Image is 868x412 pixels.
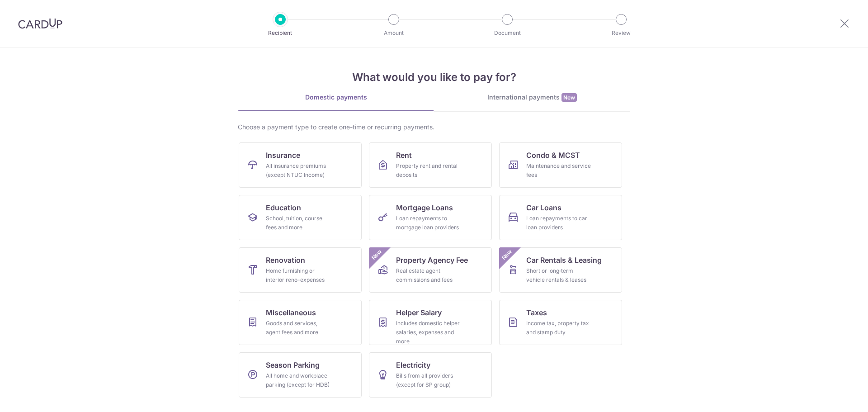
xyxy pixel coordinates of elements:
[588,28,655,38] p: Review
[526,255,602,265] span: Car Rentals & Leasing
[396,161,461,180] div: Property rent and rental deposits
[266,255,305,265] span: Renovation
[369,247,492,293] a: Property Agency FeeReal estate agent commissions and feesNew
[810,385,859,407] iframe: Opens a widget where you can find more information
[239,142,362,188] a: InsuranceAll insurance premiums (except NTUC Income)
[369,142,492,188] a: RentProperty rent and rental deposits
[499,195,622,240] a: Car LoansLoan repayments to car loan providers
[266,202,301,213] span: Education
[238,93,434,102] div: Domestic payments
[247,28,314,38] p: Recipient
[238,123,630,132] div: Choose a payment type to create one-time or recurring payments.
[369,195,492,240] a: Mortgage LoansLoan repayments to mortgage loan providers
[266,214,331,232] div: School, tuition, course fees and more
[396,360,430,370] span: Electricity
[396,214,461,232] div: Loan repayments to mortgage loan providers
[526,150,580,161] span: Condo & MCST
[526,266,591,284] div: Short or long‑term vehicle rentals & leases
[369,247,384,262] span: New
[239,352,362,398] a: Season ParkingAll home and workplace parking (except for HDB)
[266,371,331,389] div: All home and workplace parking (except for HDB)
[434,93,630,102] div: International payments
[238,69,630,85] h4: What would you like to pay for?
[239,300,362,345] a: MiscellaneousGoods and services, agent fees and more
[239,195,362,240] a: EducationSchool, tuition, course fees and more
[18,18,62,29] img: CardUp
[499,247,622,293] a: Car Rentals & LeasingShort or long‑term vehicle rentals & leasesNew
[396,371,461,389] div: Bills from all providers (except for SP group)
[396,255,468,265] span: Property Agency Fee
[474,28,541,38] p: Document
[526,161,591,180] div: Maintenance and service fees
[396,307,442,318] span: Helper Salary
[526,214,591,232] div: Loan repayments to car loan providers
[500,247,514,262] span: New
[369,300,492,345] a: Helper SalaryIncludes domestic helper salaries, expenses and more
[266,266,331,284] div: Home furnishing or interior reno-expenses
[266,150,300,161] span: Insurance
[526,307,547,318] span: Taxes
[266,319,331,337] div: Goods and services, agent fees and more
[239,247,362,293] a: RenovationHome furnishing or interior reno-expenses
[266,307,316,318] span: Miscellaneous
[499,142,622,188] a: Condo & MCSTMaintenance and service fees
[499,300,622,345] a: TaxesIncome tax, property tax and stamp duty
[396,319,461,346] div: Includes domestic helper salaries, expenses and more
[369,352,492,398] a: ElectricityBills from all providers (except for SP group)
[526,319,591,337] div: Income tax, property tax and stamp duty
[266,161,331,180] div: All insurance premiums (except NTUC Income)
[396,202,453,213] span: Mortgage Loans
[360,28,427,38] p: Amount
[526,202,561,213] span: Car Loans
[396,266,461,284] div: Real estate agent commissions and fees
[266,360,320,370] span: Season Parking
[396,150,412,161] span: Rent
[561,93,577,102] span: New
